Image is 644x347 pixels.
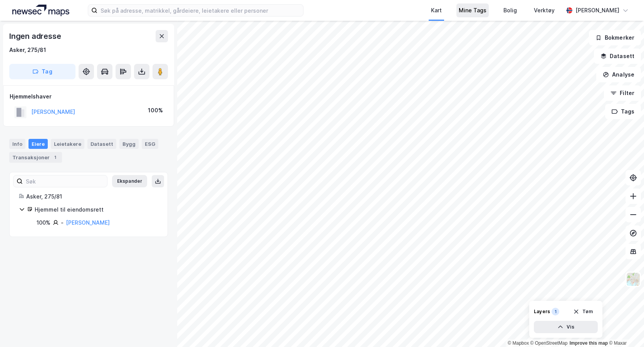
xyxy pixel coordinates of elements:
div: Verktøy [534,6,555,15]
input: Søk [23,175,107,187]
div: Leietakere [51,139,84,149]
div: Ingen adresse [9,30,62,42]
button: Datasett [594,48,641,64]
div: Eiere [29,139,48,149]
button: Tag [9,64,75,79]
div: ESG [142,139,158,149]
div: - [61,218,64,227]
div: 1 [51,153,59,161]
a: Improve this map [570,340,608,346]
div: Mine Tags [459,6,486,15]
button: Filter [604,85,641,101]
div: Hjemmelshaver [10,92,168,101]
img: logo.a4113a55bc3d86da70a041830d287a7e.svg [12,5,69,16]
div: Asker, 275/81 [26,192,158,201]
button: Vis [534,321,598,333]
iframe: Chat Widget [605,310,644,347]
a: Mapbox [508,340,529,346]
div: Bolig [503,6,517,15]
div: Bygg [119,139,139,149]
div: [PERSON_NAME] [575,6,619,15]
div: Kart [431,6,442,15]
div: 100% [148,106,163,115]
button: Ekspander [112,175,147,187]
div: Layers [534,309,550,315]
div: Datasett [87,139,116,149]
a: OpenStreetMap [530,340,568,346]
button: Bokmerker [589,30,641,45]
div: 1 [552,308,559,315]
button: Analyse [596,67,641,82]
button: Tags [605,104,641,119]
div: 100% [37,218,50,227]
a: [PERSON_NAME] [66,219,110,226]
div: Info [9,139,25,149]
img: Z [626,272,641,287]
div: Transaksjoner [9,152,62,163]
div: Kontrollprogram for chat [605,310,644,347]
div: Hjemmel til eiendomsrett [35,205,158,214]
button: Tøm [568,305,598,318]
input: Søk på adresse, matrikkel, gårdeiere, leietakere eller personer [97,5,303,16]
div: Asker, 275/81 [9,45,46,55]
